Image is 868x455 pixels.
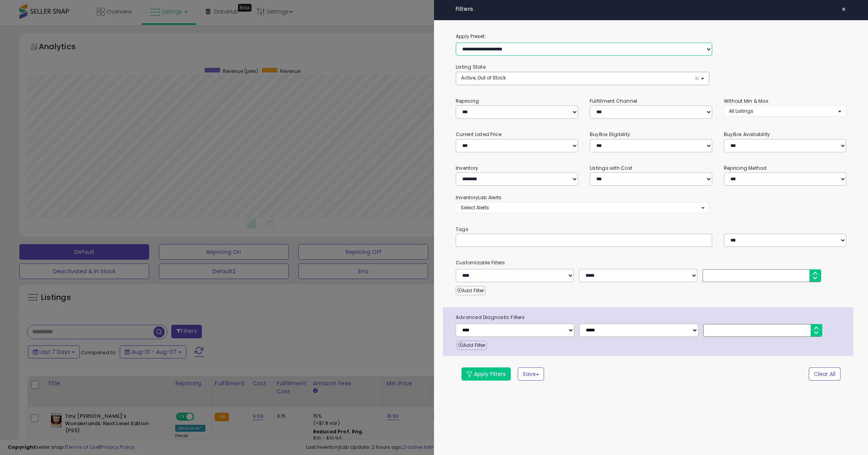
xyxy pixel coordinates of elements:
button: Clear All [809,367,840,381]
small: BuyBox Eligibility [590,131,630,138]
small: Fulfillment Channel [590,98,637,104]
button: Apply Filters [462,367,511,381]
span: Select Alerts [461,204,489,211]
small: Inventory [456,165,478,171]
button: Select Alerts [456,202,710,213]
button: Save [518,367,544,381]
span: Active, Out of Stock [461,74,506,81]
span: × [841,4,846,15]
button: All Listings [724,105,846,117]
button: Add Filter [457,341,487,350]
small: BuyBox Availability [724,131,770,138]
small: Repricing Method [724,165,767,171]
small: Tags [450,225,852,234]
button: Active, Out of Stock × [456,72,709,85]
small: Repricing [456,98,479,104]
button: Add Filter [456,286,486,295]
small: Current Listed Price [456,131,501,138]
span: Advanced Diagnostic Filters [450,313,853,322]
small: InventoryLab Alerts [456,194,501,201]
small: Customizable Filters [450,259,852,267]
small: Listings with Cost [590,165,632,171]
label: Apply Preset: [450,32,852,41]
span: × [694,74,699,83]
button: × [838,4,849,15]
h4: Filters [456,6,846,12]
small: Listing State [456,64,486,70]
small: Without Min & Max [724,98,768,104]
span: All Listings [729,108,753,114]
